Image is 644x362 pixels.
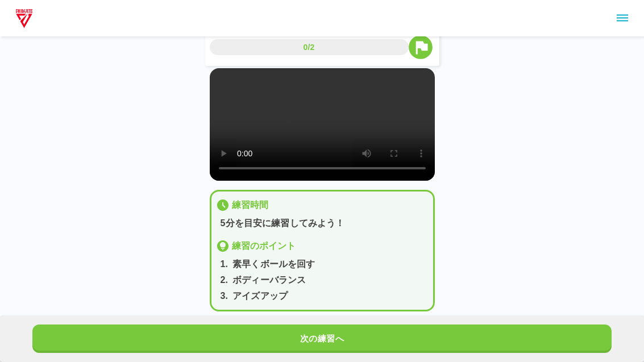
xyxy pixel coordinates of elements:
button: 次の練習へ [32,324,612,353]
p: 1 . [221,257,228,271]
p: 練習のポイント [232,239,296,253]
p: 3 . [221,289,228,303]
p: 0/2 [304,41,315,53]
img: dummy [14,7,35,30]
p: 2 . [221,273,228,287]
p: 5分を目安に練習してみよう！ [221,217,429,230]
p: 素早くボールを回す [232,257,315,271]
button: sidemenu [613,9,632,28]
p: 練習時間 [232,198,269,212]
p: アイズアップ [232,289,288,303]
p: ボディーバランス [232,273,306,287]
